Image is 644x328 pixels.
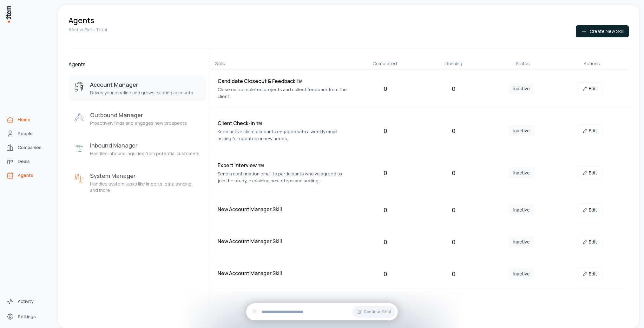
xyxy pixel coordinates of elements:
[90,111,187,119] h3: Outbound Manager
[422,269,485,278] div: 0
[422,84,485,93] div: 0
[218,205,349,213] h4: New Account Manager Skill
[18,144,42,151] span: Companies
[508,268,535,279] span: inactive
[354,269,417,278] div: 0
[354,168,417,177] div: 0
[218,86,349,100] p: Close out completed projects and collect feedback from the client.
[4,113,52,126] a: Home
[218,77,349,85] h4: Candidate Closeout & Feedback ™️
[18,130,33,137] span: People
[352,306,395,318] button: Continue Chat
[422,237,485,246] div: 0
[18,313,36,320] span: Settings
[4,155,52,168] a: Deals
[218,170,349,184] p: Send a confirmation email to participants who’ve agreed to join the study, explaining next steps ...
[354,205,417,214] div: 0
[90,172,201,180] h3: System Manager
[90,142,200,149] h3: Inbound Manager
[354,84,417,93] div: 0
[218,119,349,127] h4: Client Check-In ™️
[18,117,30,123] span: Home
[69,15,94,25] h1: Agents
[90,181,201,193] p: Handles system tasks like imports, data syncing, and more
[4,169,52,182] a: Agents
[508,167,535,178] span: inactive
[576,25,629,37] button: Create New Skill
[218,269,349,277] h4: New Account Manager Skill
[577,124,602,137] a: Edit
[69,167,206,199] button: System ManagerSystem ManagerHandles system tasks like imports, data syncing, and more
[218,237,349,245] h4: New Account Manager Skill
[215,60,348,67] div: Skills
[4,127,52,140] a: People
[218,128,349,142] p: Keep active client accounts engaged with a weekly email asking for updates or new needs.
[69,106,206,131] button: Outbound ManagerOutbound ManagerProactively finds and engages new prospects
[74,112,85,124] img: Outbound Manager
[577,236,602,248] a: Edit
[354,237,417,246] div: 0
[364,309,391,314] span: Continue Chat
[90,120,187,126] p: Proactively finds and engages new prospects
[353,60,417,67] div: Completed
[508,125,535,136] span: inactive
[5,5,11,23] img: Item Brain Logo
[18,298,34,305] span: Activity
[422,205,485,214] div: 0
[218,161,349,169] h4: Expert Interview ™️
[354,126,417,135] div: 0
[491,60,555,67] div: Status
[246,303,398,320] div: Continue Chat
[90,150,200,157] p: Handles inbound inquiries from potential customers
[422,60,486,67] div: Running
[508,204,535,215] span: inactive
[577,167,602,179] a: Edit
[4,310,52,323] a: Settings
[74,82,85,93] img: Account Manager
[422,168,485,177] div: 0
[74,143,85,154] img: Inbound Manager
[4,295,52,308] a: Activity
[90,90,193,96] p: Drives your pipeline and grows existing accounts
[577,82,602,95] a: Edit
[4,141,52,154] a: Companies
[18,158,30,165] span: Deals
[69,60,206,68] h2: Agents
[577,268,602,280] a: Edit
[508,236,535,247] span: inactive
[18,172,33,179] span: Agents
[90,81,193,88] h3: Account Manager
[69,76,206,101] button: Account ManagerAccount ManagerDrives your pipeline and grows existing accounts
[69,27,107,33] p: 6 Active Skills Total
[560,60,624,67] div: Actions
[74,173,85,185] img: System Manager
[577,204,602,216] a: Edit
[69,136,206,162] button: Inbound ManagerInbound ManagerHandles inbound inquiries from potential customers
[508,83,535,94] span: inactive
[422,126,485,135] div: 0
